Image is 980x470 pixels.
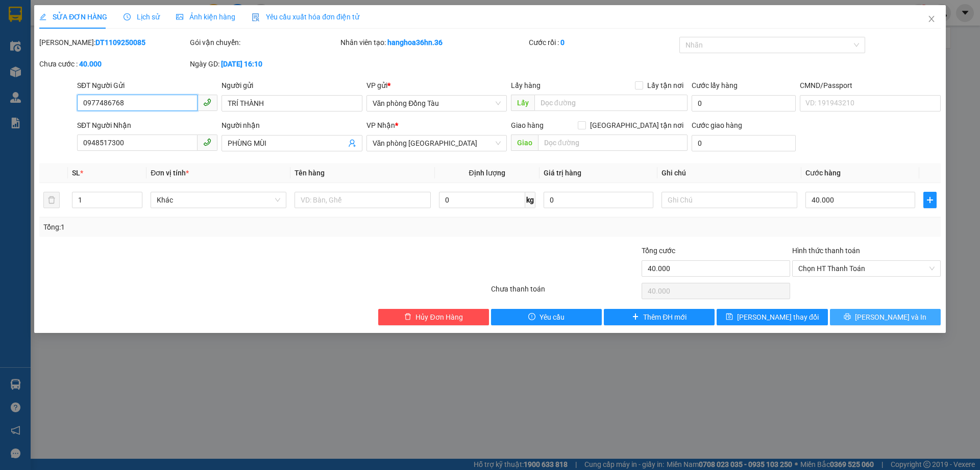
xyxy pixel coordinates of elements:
span: kg [525,192,535,208]
div: CMND/Passport [800,80,940,91]
div: Chưa thanh toán [490,283,641,301]
span: Hủy Đơn Hàng [415,311,462,323]
span: plus [924,196,936,204]
div: [PERSON_NAME]: [39,37,188,48]
button: Close [917,5,946,34]
button: plusThêm ĐH mới [604,309,715,325]
b: [DATE] 16:10 [221,60,262,68]
span: user-add [348,139,356,147]
input: Cước giao hàng [692,135,796,151]
button: delete [43,192,60,208]
div: Cước rồi : [529,37,677,48]
div: Gói vận chuyển: [190,37,338,48]
span: printer [844,313,851,321]
span: picture [176,13,183,20]
span: VP Nhận [366,121,395,129]
span: Lấy hàng [511,81,541,89]
span: SL [72,169,80,177]
div: Người nhận [222,120,362,131]
span: Văn phòng Thanh Hóa [373,136,501,151]
span: phone [203,98,211,106]
span: clock-circle [124,13,131,20]
img: icon [252,13,260,21]
input: Cước lấy hàng [692,95,796,111]
span: [PERSON_NAME] và In [855,311,926,323]
b: 0 [560,38,565,47]
div: SĐT Người Gửi [77,80,217,91]
span: [GEOGRAPHIC_DATA] tận nơi [586,120,688,131]
span: delete [404,313,411,321]
b: 40.000 [79,60,102,68]
input: Dọc đường [534,95,688,111]
b: hanghoa36hn.36 [387,38,443,47]
li: Hotline: 1900888999 [57,63,232,76]
button: plus [923,192,937,208]
span: close [927,15,936,23]
span: save [726,313,733,321]
span: Thêm ĐH mới [643,311,687,323]
span: Khác [157,192,280,208]
button: printer[PERSON_NAME] và In [830,309,941,325]
label: Cước lấy hàng [692,81,738,89]
button: exclamation-circleYêu cầu [491,309,602,325]
span: SỬA ĐƠN HÀNG [39,13,107,21]
span: plus [632,313,639,321]
div: Tổng: 1 [43,221,378,233]
span: Yêu cầu [540,311,565,323]
span: Lịch sử [124,13,160,21]
span: [PERSON_NAME] thay đổi [737,311,819,323]
input: VD: Bàn, Ghế [295,192,430,208]
label: Cước giao hàng [692,121,742,129]
div: Người gửi [222,80,362,91]
span: edit [39,13,46,20]
input: Ghi Chú [661,192,797,208]
span: Văn phòng Đồng Tàu [373,96,501,111]
span: Tổng cước [642,247,675,255]
span: Chọn HT Thanh Toán [798,261,935,276]
span: Lấy [511,95,534,111]
label: Hình thức thanh toán [792,247,860,255]
span: Giao [511,135,538,151]
th: Ghi chú [657,163,801,183]
span: Tên hàng [295,169,325,177]
span: phone [203,138,211,146]
span: Yêu cầu xuất hóa đơn điện tử [252,13,359,21]
b: 36 Limousine [107,12,181,25]
b: DT1109250085 [95,38,145,47]
div: SĐT Người Nhận [77,120,217,131]
li: 01A03 [GEOGRAPHIC_DATA], [GEOGRAPHIC_DATA] ( bên cạnh cây xăng bến xe phía Bắc cũ) [57,25,232,63]
button: deleteHủy Đơn Hàng [378,309,489,325]
input: Dọc đường [538,135,688,151]
div: Nhân viên tạo: [340,37,527,48]
div: VP gửi [366,80,507,91]
span: Định lượng [469,169,505,177]
span: Giao hàng [511,121,544,129]
div: Ngày GD: [190,58,338,70]
span: Cước hàng [805,169,841,177]
img: logo.jpg [13,13,64,64]
span: Ảnh kiện hàng [176,13,235,21]
span: Đơn vị tính [151,169,189,177]
div: Chưa cước : [39,58,188,70]
span: Lấy tận nơi [643,80,688,91]
span: Giá trị hàng [544,169,581,177]
button: save[PERSON_NAME] thay đổi [717,309,827,325]
span: exclamation-circle [528,313,535,321]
